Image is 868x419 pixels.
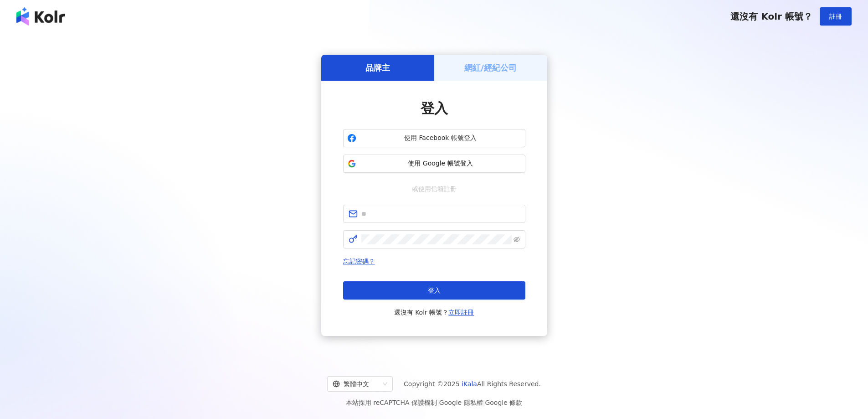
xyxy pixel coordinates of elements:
[365,62,390,73] h5: 品牌主
[421,100,448,116] span: 登入
[514,236,520,243] span: eye-invisible
[394,307,474,318] span: 還沒有 Kolr 帳號？
[360,134,521,143] span: 使用 Facebook 帳號登入
[333,377,379,391] div: 繁體中文
[343,281,525,300] button: 登入
[343,129,525,147] button: 使用 Facebook 帳號登入
[346,397,522,408] span: 本站採用 reCAPTCHA 保護機制
[343,155,525,173] button: 使用 Google 帳號登入
[464,62,517,73] h5: 網紅/經紀公司
[483,399,485,406] span: |
[437,399,439,406] span: |
[343,258,375,265] a: 忘記密碼？
[485,399,522,406] a: Google 條款
[360,159,521,168] span: 使用 Google 帳號登入
[448,309,474,316] a: 立即註冊
[428,287,441,294] span: 登入
[462,380,477,388] a: iKala
[404,378,541,389] span: Copyright © 2025 All Rights Reserved.
[820,7,852,26] button: 註冊
[406,184,463,194] span: 或使用信箱註冊
[16,7,65,26] img: logo
[829,13,842,20] span: 註冊
[439,399,483,406] a: Google 隱私權
[730,11,812,22] span: 還沒有 Kolr 帳號？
